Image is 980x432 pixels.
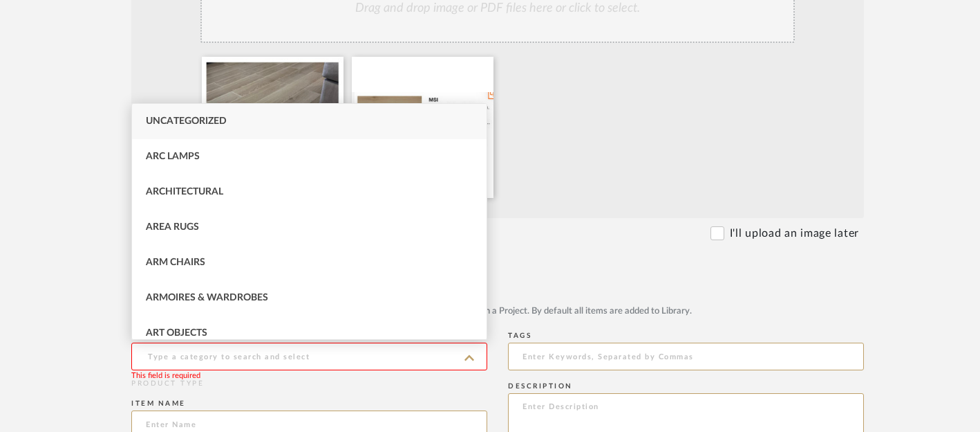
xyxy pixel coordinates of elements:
[146,187,223,197] span: Architectural
[131,343,487,370] input: Type a category to search and select
[146,222,199,232] span: Area Rugs
[131,379,487,389] div: PRODUCT TYPE
[508,332,864,340] div: Tags
[146,258,205,267] span: Arm Chairs
[131,370,200,382] div: This field is required
[730,225,859,242] label: I'll upload an image later
[131,284,864,301] mat-radio-group: Select item type
[146,328,207,338] span: Art Objects
[131,305,864,318] div: Upload JPG/PNG images or PDF drawings to create an item with maximum functionality in a Project. ...
[146,152,200,161] span: Arc Lamps
[146,116,227,126] span: Uncategorized
[146,293,268,303] span: Armoires & Wardrobes
[508,343,864,370] input: Enter Keywords, Separated by Commas
[131,273,864,281] div: Item Type
[131,399,487,408] div: Item name
[508,382,864,390] div: Description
